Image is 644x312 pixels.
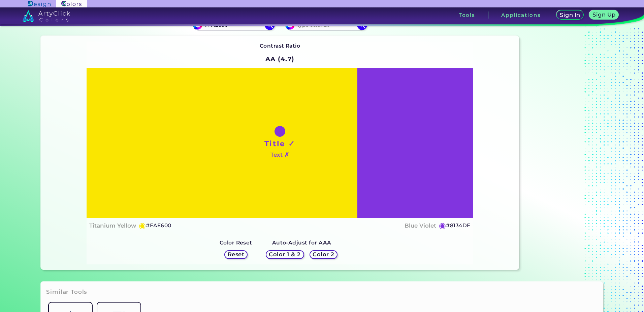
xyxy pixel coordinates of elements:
h5: Color 1 & 2 [270,252,299,257]
h5: ◉ [439,222,446,230]
h5: Sign In [561,12,579,18]
h3: Tools [459,12,475,18]
h4: Text ✗ [270,150,289,160]
strong: Auto-Adjust for AAA [272,239,331,246]
h4: Blue Violet [405,221,436,231]
h4: Titanium Yellow [89,221,136,231]
h3: Applications [501,12,541,18]
img: logo_artyclick_colors_white.svg [23,10,70,22]
h5: #FAE600 [146,221,171,230]
strong: Color Reset [220,239,252,246]
strong: Contrast Ratio [260,43,300,49]
img: ArtyClick Design logo [28,1,51,7]
a: Sign In [558,11,583,19]
h2: AA (4.7) [262,52,298,67]
a: Sign Up [591,11,617,19]
h1: Title ✓ [264,138,295,149]
h5: #8134DF [446,221,470,230]
h3: Similar Tools [46,288,87,296]
h5: Sign Up [593,12,614,17]
h5: Reset [228,252,244,257]
h5: Color 2 [314,252,333,257]
h5: ◉ [139,222,146,230]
